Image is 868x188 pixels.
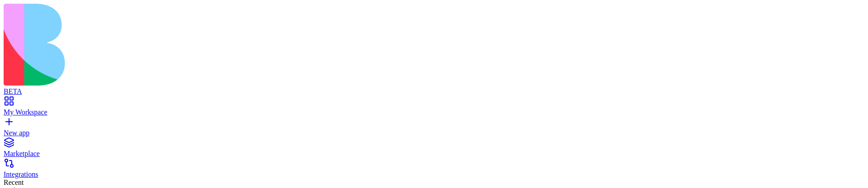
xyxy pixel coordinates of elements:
[4,79,864,96] a: BETA
[4,4,367,86] img: logo
[4,100,864,116] a: My Workspace
[4,108,864,116] div: My Workspace
[4,129,864,137] div: New app
[4,142,864,158] a: Marketplace
[4,170,864,179] div: Integrations
[4,179,24,186] span: Recent
[4,162,864,179] a: Integrations
[4,150,864,158] div: Marketplace
[4,121,864,137] a: New app
[4,87,864,96] div: BETA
